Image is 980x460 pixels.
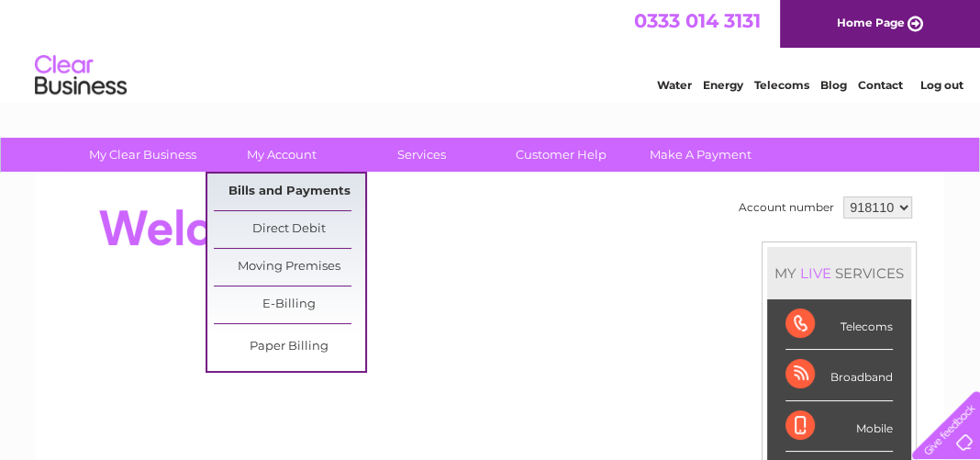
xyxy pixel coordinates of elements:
div: Broadband [785,350,893,400]
a: 0333 014 3131 [634,9,761,32]
a: Direct Debit [214,211,365,248]
a: My Account [206,138,358,172]
div: LIVE [796,264,835,282]
a: Log out [919,78,963,92]
a: Energy [703,78,743,92]
a: Water [657,78,692,92]
a: Services [346,138,497,172]
a: Moving Premises [214,249,365,286]
div: Telecoms [785,299,893,350]
a: My Clear Business [67,138,218,172]
div: MY SERVICES [767,247,911,299]
div: Clear Business is a trading name of Verastar Limited (registered in [GEOGRAPHIC_DATA] No. 3667643... [58,10,925,89]
a: E-Billing [214,286,365,323]
a: Make A Payment [625,138,776,172]
a: Customer Help [485,138,637,172]
a: Bills and Payments [214,174,365,210]
a: Telecoms [754,78,809,92]
a: Paper Billing [214,329,365,365]
img: logo.png [34,48,128,104]
a: Contact [858,78,903,92]
a: Blog [820,78,847,92]
td: Account number [734,192,839,223]
div: Mobile [785,401,893,452]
